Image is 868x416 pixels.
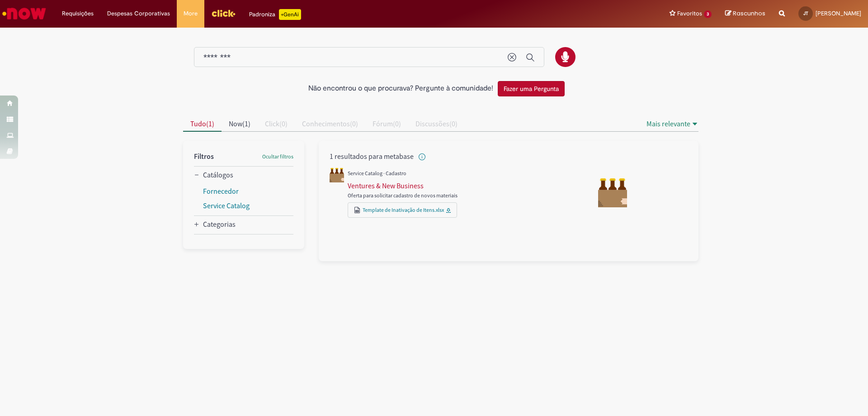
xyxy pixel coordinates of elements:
[62,9,94,18] span: Requisições
[816,10,861,17] span: [PERSON_NAME]
[1,5,47,23] img: ServiceNow
[733,9,765,18] span: Rascunhos
[211,6,236,20] img: click_logo_yellow_360x200.png
[704,10,712,18] span: 3
[498,81,565,96] button: Fazer uma Pergunta
[279,9,301,20] p: +GenAi
[107,9,170,18] span: Despesas Corporativas
[308,85,493,93] h2: Não encontrou o que procurava? Pergunte à comunidade!
[249,9,301,20] div: Padroniza
[677,9,702,18] span: Favoritos
[803,10,808,16] span: JT
[725,10,765,18] a: Rascunhos
[184,9,198,18] span: More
